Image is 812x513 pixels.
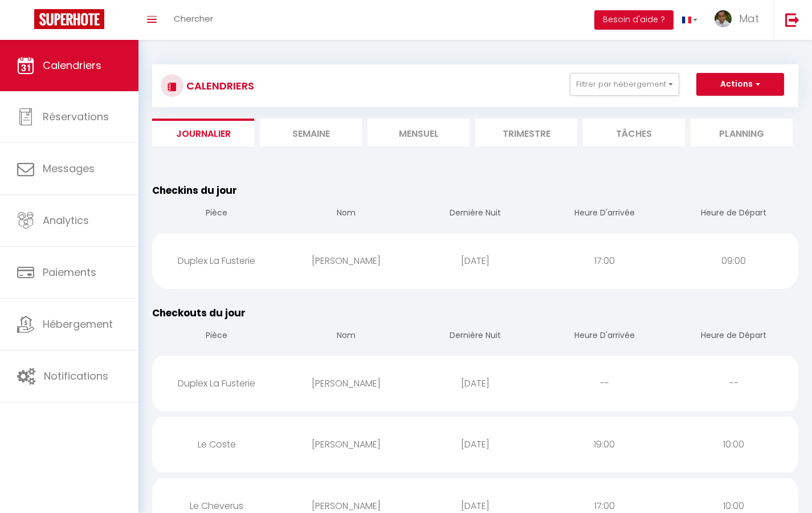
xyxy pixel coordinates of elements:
th: Nom [281,320,411,353]
div: Le Coste [152,426,281,463]
th: Heure D'arrivée [540,320,669,353]
img: logout [785,13,799,27]
span: Hébergement [43,317,113,331]
th: Dernière Nuit [411,320,540,353]
img: ... [715,10,732,27]
span: Réservations [43,109,109,124]
div: -- [669,365,798,402]
span: Checkins du jour [152,184,237,197]
span: Chercher [174,13,213,25]
button: Filtrer par hébergement [570,73,679,96]
div: [DATE] [411,426,540,463]
button: Ouvrir le widget de chat LiveChat [9,5,43,39]
div: [PERSON_NAME] [281,365,411,402]
span: Messages [43,161,95,176]
span: Mat [739,11,759,26]
h3: CALENDRIERS [183,73,254,99]
span: Calendriers [43,58,101,72]
div: [DATE] [411,242,540,279]
th: Nom [281,198,411,230]
span: Paiements [43,265,96,279]
button: Actions [696,73,784,96]
div: 17:00 [540,242,669,279]
th: Heure de Départ [669,320,798,353]
div: Duplex La Fusterie [152,365,281,402]
img: Super Booking [34,9,104,29]
li: Mensuel [368,119,470,146]
div: 19:00 [540,426,669,463]
span: Notifications [44,369,108,383]
th: Dernière Nuit [411,198,540,230]
th: Heure de Départ [669,198,798,230]
li: Tâches [583,119,685,146]
div: [DATE] [411,365,540,402]
li: Journalier [152,119,254,146]
span: Checkouts du jour [152,306,246,320]
div: [PERSON_NAME] [281,242,411,279]
div: -- [540,365,669,402]
li: Trimestre [475,119,577,146]
button: Besoin d'aide ? [594,10,674,30]
span: Analytics [43,213,89,227]
div: 09:00 [669,242,798,279]
li: Planning [691,119,793,146]
th: Heure D'arrivée [540,198,669,230]
th: Pièce [152,320,281,353]
div: 10:00 [669,426,798,463]
div: Duplex La Fusterie [152,242,281,279]
div: [PERSON_NAME] [281,426,411,463]
th: Pièce [152,198,281,230]
li: Semaine [260,119,362,146]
